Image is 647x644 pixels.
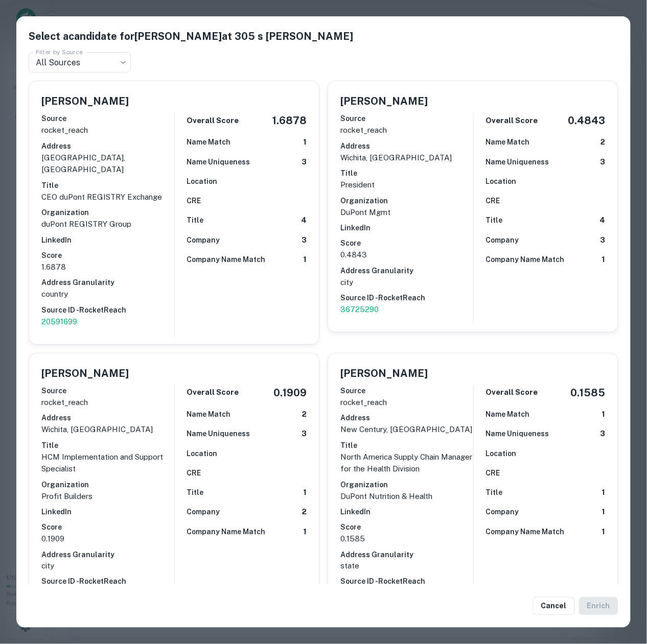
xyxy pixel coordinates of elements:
[41,180,174,191] h6: Title
[600,234,606,246] h6: 3
[340,237,473,249] h6: Score
[303,254,307,266] h6: 1
[41,479,174,490] h6: Organization
[41,93,129,109] h5: [PERSON_NAME]
[340,479,473,490] h6: Organization
[486,526,565,537] h6: Company Name Match
[596,562,647,611] div: Chat Widget
[486,136,530,148] h6: Name Match
[602,487,606,498] h6: 1
[187,234,220,246] h6: Company
[187,387,239,398] h6: Overall Score
[303,136,307,148] h6: 1
[272,113,307,128] h5: 1.6878
[41,385,174,396] h6: Source
[187,526,266,537] h6: Company Name Match
[187,487,204,498] h6: Title
[187,195,201,206] h6: CRE
[486,176,517,187] h6: Location
[601,136,606,148] h6: 2
[41,440,174,451] h6: Title
[486,506,519,517] h6: Company
[303,487,307,498] h6: 1
[486,409,530,420] h6: Name Match
[41,423,174,436] p: wichita, [GEOGRAPHIC_DATA]
[302,409,307,420] h6: 2
[340,168,473,179] h6: Title
[41,316,174,328] a: 20591699
[187,254,266,265] h6: Company Name Match
[41,490,174,503] p: Profit Builders
[340,206,473,219] p: DuPont Mgmt
[41,191,174,203] p: CEO duPont REGISTRY Exchange
[301,214,307,226] h6: 4
[41,506,174,517] h6: LinkedIn
[340,412,473,423] h6: Address
[600,428,606,440] h6: 3
[533,597,575,615] button: Cancel
[41,366,129,381] h5: [PERSON_NAME]
[302,234,307,246] h6: 3
[41,576,174,587] h6: Source ID - RocketReach
[41,207,174,218] h6: Organization
[41,521,174,533] h6: Score
[41,533,174,545] p: 0.1909
[340,113,473,124] h6: Source
[340,451,473,475] p: North America Supply Chain Manager for the Health Division
[41,288,174,300] p: country
[41,396,174,409] p: rocket_reach
[187,136,231,148] h6: Name Match
[187,156,250,168] h6: Name Uniqueness
[187,115,239,127] h6: Overall Score
[486,115,538,127] h6: Overall Score
[340,576,473,587] h6: Source ID - RocketReach
[340,249,473,261] p: 0.4843
[340,423,473,436] p: new century, [GEOGRAPHIC_DATA]
[602,254,606,266] h6: 1
[29,52,131,73] div: All Sources
[41,277,174,288] h6: Address Granularity
[571,385,606,400] h5: 0.1585
[41,250,174,261] h6: Score
[41,304,174,316] h6: Source ID - RocketReach
[602,506,606,518] h6: 1
[36,47,83,56] label: Filter by Source
[187,214,204,226] h6: Title
[302,156,307,168] h6: 3
[187,409,231,420] h6: Name Match
[187,467,201,479] h6: CRE
[340,549,473,560] h6: Address Granularity
[41,218,174,230] p: duPont REGISTRY Group
[486,467,500,479] h6: CRE
[340,521,473,533] h6: Score
[340,140,473,152] h6: Address
[41,140,174,152] h6: Address
[340,265,473,276] h6: Address Granularity
[486,428,549,439] h6: Name Uniqueness
[340,276,473,289] p: city
[187,176,218,187] h6: Location
[340,222,473,233] h6: LinkedIn
[41,549,174,560] h6: Address Granularity
[41,124,174,136] p: rocket_reach
[187,506,220,517] h6: Company
[340,152,473,164] p: wichita, [GEOGRAPHIC_DATA]
[340,560,473,573] p: state
[302,428,307,440] h6: 3
[340,506,473,517] h6: LinkedIn
[486,195,500,206] h6: CRE
[41,412,174,423] h6: Address
[340,292,473,303] h6: Source ID - RocketReach
[486,234,519,246] h6: Company
[41,261,174,273] p: 1.6878
[486,156,549,168] h6: Name Uniqueness
[187,448,218,459] h6: Location
[340,303,473,316] a: 36725290
[486,214,503,226] h6: Title
[302,506,307,518] h6: 2
[303,526,307,538] h6: 1
[486,448,517,459] h6: Location
[600,214,606,226] h6: 4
